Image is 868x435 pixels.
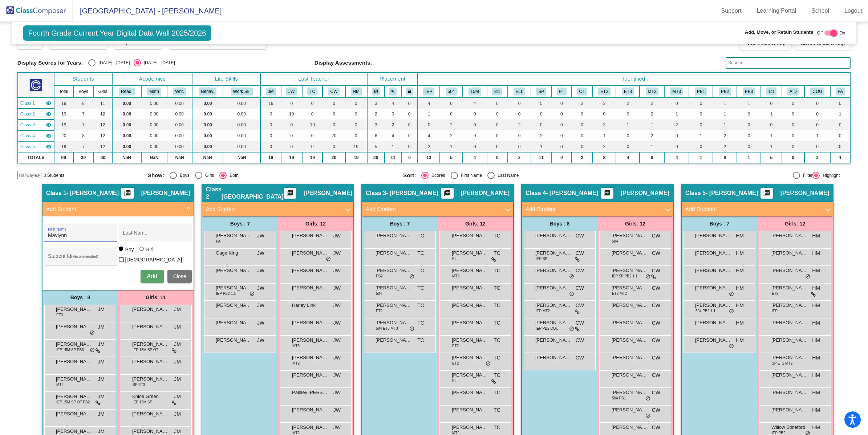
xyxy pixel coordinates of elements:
td: 1 [592,130,616,141]
td: 1 [616,119,640,130]
mat-icon: picture_as_pdf [762,190,771,200]
td: TOTALS [18,152,54,163]
td: 2 [418,141,440,152]
td: 19 [302,119,323,130]
td: 0 [487,141,508,152]
mat-expansion-panel-header: Add Student [682,202,833,216]
td: 2 [640,130,664,141]
td: 1 [385,141,401,152]
td: 8 [73,98,93,109]
button: PT [557,88,567,95]
button: MT3 [670,88,683,95]
span: Class 3 [20,122,35,128]
td: 0 [385,109,401,119]
th: Placement [367,73,418,85]
th: English Language Learner [508,85,531,98]
th: Girls [93,85,112,98]
td: 0.00 [167,98,192,109]
td: 2 [531,130,551,141]
a: Logout [839,5,868,17]
td: 0.00 [167,109,192,119]
td: 0 [418,119,440,130]
td: 0 [508,98,531,109]
td: 0 [281,141,302,152]
td: 12 [93,119,112,130]
td: 3 [592,119,616,130]
span: Display Assessments: [315,60,372,66]
td: 0 [830,119,850,130]
td: 19 [260,98,281,109]
td: 0 [281,119,302,130]
td: 0.00 [112,119,141,130]
td: 0 [572,141,592,152]
td: 0 [552,141,572,152]
td: 5 [367,141,385,152]
td: 2 [592,98,616,109]
td: 0 [737,130,761,141]
button: Print Students Details [441,188,454,199]
td: 0.00 [141,141,167,152]
td: 0 [323,98,345,109]
td: 0 [552,130,572,141]
mat-icon: visibility [46,111,52,117]
th: Receives Counseling [804,85,831,98]
td: 0.00 [223,141,260,152]
mat-expansion-panel-header: Add Student [42,202,194,216]
th: 504 Plan [440,85,462,98]
td: 0.00 [192,98,223,109]
th: Shared Aide Support [782,85,804,98]
td: 1 [713,98,737,109]
td: 0 [737,109,761,119]
td: 0 [804,109,831,119]
th: 8:1:1 Homeroom Placement [487,85,508,98]
button: Add [141,270,164,283]
th: Academics [112,73,192,85]
td: Theresa Collier - Collier [18,119,54,130]
td: 0 [260,109,281,119]
td: 8 [73,130,93,141]
td: 12 [93,130,112,141]
td: 0 [782,130,804,141]
td: 0 [401,141,418,152]
th: Occupational Therapy [572,85,592,98]
td: 0 [572,130,592,141]
td: 0.00 [223,109,260,119]
td: 2 [572,98,592,109]
td: 0 [689,141,713,152]
td: 0 [531,119,551,130]
td: 2 [713,141,737,152]
td: 0 [689,98,713,109]
td: 0 [487,130,508,141]
button: PB1 [695,88,707,95]
th: Keep with students [385,85,401,98]
td: 0 [302,109,323,119]
button: ET2 [598,88,611,95]
td: 0 [804,98,831,109]
td: 0 [260,119,281,130]
th: Physical Therapy [552,85,572,98]
td: 0 [281,98,302,109]
td: 99 [54,152,73,163]
td: 3 [367,98,385,109]
td: 19 [54,98,73,109]
td: 0.00 [192,130,223,141]
td: 0 [487,98,508,109]
td: 0 [552,98,572,109]
th: Students [54,73,113,85]
mat-expansion-panel-header: Add Student [362,202,513,216]
button: 8:1 [492,88,502,95]
td: 0.00 [141,98,167,109]
button: ET3 [622,88,634,95]
td: 2 [440,130,462,141]
button: Print Students Details [284,188,296,199]
td: 1 [761,109,782,119]
button: COU [810,88,824,95]
td: 0 [664,141,689,152]
td: 1 [830,109,850,119]
td: 4 [418,130,440,141]
button: Math [147,88,161,95]
td: 0 [737,119,761,130]
td: 2 [367,109,385,119]
td: 0.00 [192,109,223,119]
th: 15:1 Placement (4/5) [463,85,487,98]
